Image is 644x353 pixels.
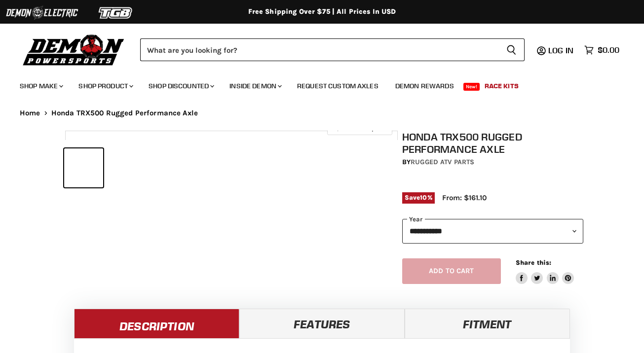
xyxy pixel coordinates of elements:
[579,43,624,57] a: $0.00
[516,258,574,284] aside: Share this:
[20,109,40,117] a: Home
[51,109,198,117] span: Honda TRX500 Rugged Performance Axle
[463,83,480,91] span: New!
[402,131,584,155] h1: Honda TRX500 Rugged Performance Axle
[332,124,387,132] span: Click to expand
[411,158,474,166] a: Rugged ATV Parts
[402,157,584,168] div: by
[232,148,271,187] button: Honda TRX500 Rugged Performance Axle thumbnail
[20,32,128,67] img: Demon Powersports
[498,38,525,61] button: Search
[477,76,526,96] a: Race Kits
[598,45,619,55] span: $0.00
[12,76,69,96] a: Shop Make
[402,219,584,243] select: year
[106,148,145,187] button: Honda TRX500 Rugged Performance Axle thumbnail
[71,76,139,96] a: Shop Product
[74,309,239,338] a: Description
[222,76,288,96] a: Inside Demon
[388,76,461,96] a: Demon Rewards
[141,76,220,96] a: Shop Discounted
[64,148,103,187] button: Honda TRX500 Rugged Performance Axle thumbnail
[516,259,551,266] span: Share this:
[5,3,79,22] img: Demon Electric Logo 2
[148,148,187,187] button: Honda TRX500 Rugged Performance Axle thumbnail
[548,45,573,55] span: Log in
[405,309,570,338] a: Fitment
[12,72,617,96] ul: Main menu
[190,148,229,187] button: Honda TRX500 Rugged Performance Axle thumbnail
[402,192,435,203] span: Save %
[544,46,579,55] a: Log in
[442,193,487,202] span: From: $161.10
[140,38,498,61] input: Search
[290,76,386,96] a: Request Custom Axles
[79,3,153,22] img: TGB Logo 2
[239,309,405,338] a: Features
[274,148,313,187] button: Honda TRX500 Rugged Performance Axle thumbnail
[420,194,427,201] span: 10
[140,38,525,61] form: Product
